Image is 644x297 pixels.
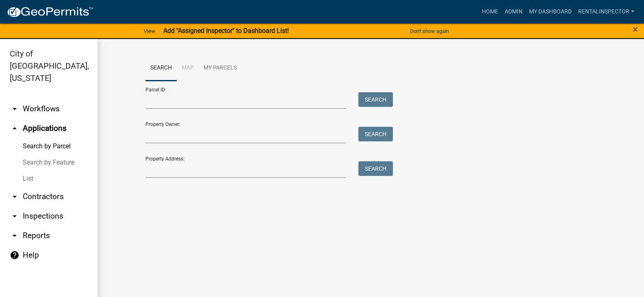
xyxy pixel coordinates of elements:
strong: Add "Assigned Inspector" to Dashboard List! [163,27,289,35]
i: help [10,250,20,260]
button: Search [358,92,393,107]
span: × [633,24,638,35]
a: View [141,24,158,38]
a: My Dashboard [526,4,575,20]
i: arrow_drop_down [10,231,20,241]
i: arrow_drop_down [10,211,20,221]
i: arrow_drop_down [10,192,20,202]
a: Home [479,4,501,20]
a: rentalinspector [575,4,637,20]
i: arrow_drop_down [10,104,20,114]
button: Search [358,161,393,176]
i: arrow_drop_up [10,124,20,133]
button: Don't show again [407,24,452,38]
a: Search [145,55,177,81]
a: My Parcels [199,55,242,81]
a: Admin [501,4,526,20]
button: Close [633,24,638,34]
button: Search [358,127,393,141]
